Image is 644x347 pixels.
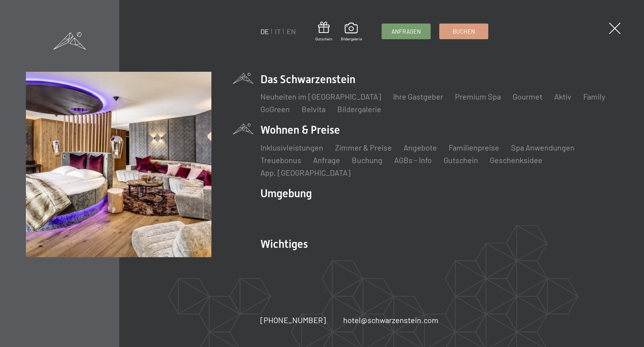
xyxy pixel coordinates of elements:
[554,92,571,101] a: Aktiv
[352,155,382,165] a: Buchung
[302,104,326,114] a: Belvita
[341,36,362,42] span: Bildergalerie
[260,92,381,101] a: Neuheiten im [GEOGRAPHIC_DATA]
[260,27,269,36] a: DE
[260,155,301,165] a: Treuebonus
[404,143,437,152] a: Angebote
[260,315,326,325] span: [PHONE_NUMBER]
[455,92,501,101] a: Premium Spa
[391,27,421,36] span: Anfragen
[511,143,575,152] a: Spa Anwendungen
[260,104,290,114] a: GoGreen
[260,143,323,152] a: Inklusivleistungen
[260,168,351,177] a: App. [GEOGRAPHIC_DATA]
[449,143,499,152] a: Familienpreise
[453,27,475,36] span: Buchen
[315,36,332,42] span: Gutschein
[583,92,605,101] a: Family
[313,155,340,165] a: Anfrage
[337,104,381,114] a: Bildergalerie
[490,155,542,165] a: Geschenksidee
[341,23,362,42] a: Bildergalerie
[343,314,438,325] a: hotel@schwarzenstein.com
[287,27,296,36] a: EN
[382,24,430,39] a: Anfragen
[513,92,542,101] a: Gourmet
[440,24,488,39] a: Buchen
[315,22,332,42] a: Gutschein
[260,314,326,325] a: [PHONE_NUMBER]
[275,27,281,36] a: IT
[444,155,478,165] a: Gutschein
[335,143,392,152] a: Zimmer & Preise
[393,92,443,101] a: Ihre Gastgeber
[394,155,432,165] a: AGBs - Info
